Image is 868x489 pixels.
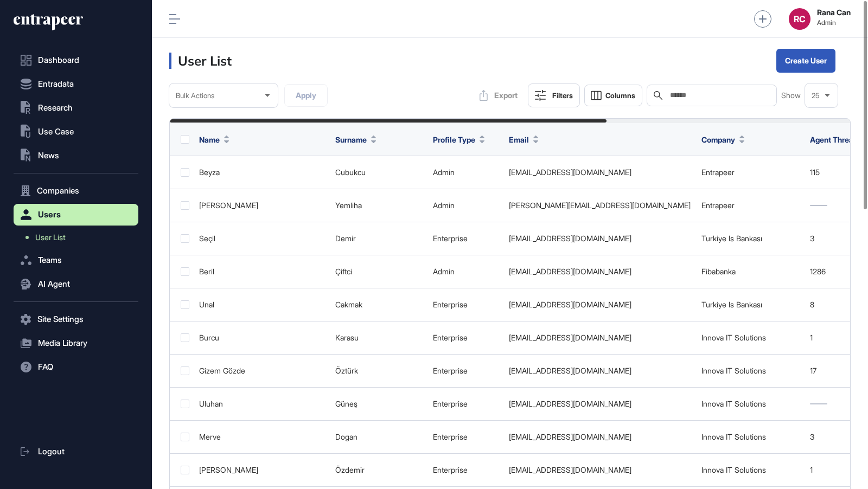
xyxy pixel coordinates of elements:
[701,399,766,408] a: Innova IT Solutions
[433,466,498,474] div: enterprise
[789,8,810,30] button: RC
[14,49,138,71] a: Dashboard
[433,400,498,408] div: enterprise
[199,400,324,408] div: Uluhan
[433,134,485,145] button: Profile Type
[335,168,422,177] div: Cubukcu
[584,85,642,106] button: Columns
[701,134,745,145] button: Company
[509,433,691,441] div: [EMAIL_ADDRESS][DOMAIN_NAME]
[199,267,324,276] div: Beril
[199,300,324,309] div: Unal
[14,121,138,143] button: Use Case
[433,168,498,177] div: admin
[701,366,766,375] a: Innova IT Solutions
[14,273,138,295] button: AI Agent
[552,91,573,100] div: Filters
[509,400,691,408] div: [EMAIL_ADDRESS][DOMAIN_NAME]
[509,134,539,145] button: Email
[38,104,73,112] span: Research
[199,234,324,243] div: Seçil
[14,249,138,271] button: Teams
[335,134,376,145] button: Surname
[199,134,220,145] span: Name
[817,8,851,17] strong: Rana Can
[433,267,498,276] div: admin
[335,333,422,342] div: Karasu
[14,73,138,95] button: Entradata
[37,315,84,324] span: Site Settings
[474,85,524,106] button: Export
[701,465,766,474] a: Innova IT Solutions
[335,201,422,210] div: Yemliha
[701,168,735,177] a: Entrapeer
[199,168,324,177] div: Beyza
[14,145,138,166] button: News
[776,49,835,73] button: Create User
[38,127,74,136] span: Use Case
[335,400,422,408] div: Güneş
[528,83,580,107] button: Filters
[433,234,498,243] div: enterprise
[335,433,422,441] div: Dogan
[509,168,691,177] div: [EMAIL_ADDRESS][DOMAIN_NAME]
[433,433,498,441] div: enterprise
[701,134,735,145] span: Company
[810,134,861,145] span: Agent Threads
[176,92,214,100] span: Bulk Actions
[335,234,422,243] div: Demir
[38,280,70,288] span: AI Agent
[509,134,529,145] span: Email
[335,267,422,276] div: Çiftci
[335,134,367,145] span: Surname
[335,300,422,309] div: Cakmak
[335,466,422,474] div: Özdemir
[701,432,766,441] a: Innova IT Solutions
[433,134,475,145] span: Profile Type
[509,201,691,210] div: [PERSON_NAME][EMAIL_ADDRESS][DOMAIN_NAME]
[38,151,59,160] span: News
[509,333,691,342] div: [EMAIL_ADDRESS][DOMAIN_NAME]
[701,300,762,309] a: Turkiye Is Bankası
[433,366,498,375] div: enterprise
[169,53,232,69] h3: User List
[701,267,736,276] a: Fibabanka
[509,300,691,309] div: [EMAIL_ADDRESS][DOMAIN_NAME]
[199,333,324,342] div: Burcu
[14,97,138,119] button: Research
[14,441,138,462] a: Logout
[199,366,324,375] div: Gizem Gözde
[38,363,53,371] span: FAQ
[38,256,62,265] span: Teams
[509,234,691,243] div: [EMAIL_ADDRESS][DOMAIN_NAME]
[781,91,801,100] span: Show
[701,234,762,243] a: Turkiye Is Bankası
[335,366,422,375] div: Öztürk
[38,339,87,348] span: Media Library
[199,201,324,210] div: [PERSON_NAME]
[14,180,138,202] button: Companies
[14,308,138,330] button: Site Settings
[38,447,65,456] span: Logout
[509,267,691,276] div: [EMAIL_ADDRESS][DOMAIN_NAME]
[199,466,324,474] div: [PERSON_NAME]
[38,56,79,65] span: Dashboard
[38,80,74,88] span: Entradata
[199,433,324,441] div: Merve
[19,228,138,247] a: User List
[433,333,498,342] div: enterprise
[14,356,138,378] button: FAQ
[37,186,79,195] span: Companies
[14,332,138,354] button: Media Library
[38,210,61,219] span: Users
[509,366,691,375] div: [EMAIL_ADDRESS][DOMAIN_NAME]
[433,300,498,309] div: enterprise
[433,201,498,210] div: admin
[701,201,735,210] a: Entrapeer
[35,233,66,242] span: User List
[701,333,766,342] a: Innova IT Solutions
[812,92,820,100] span: 25
[817,19,851,27] span: Admin
[14,204,138,226] button: Users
